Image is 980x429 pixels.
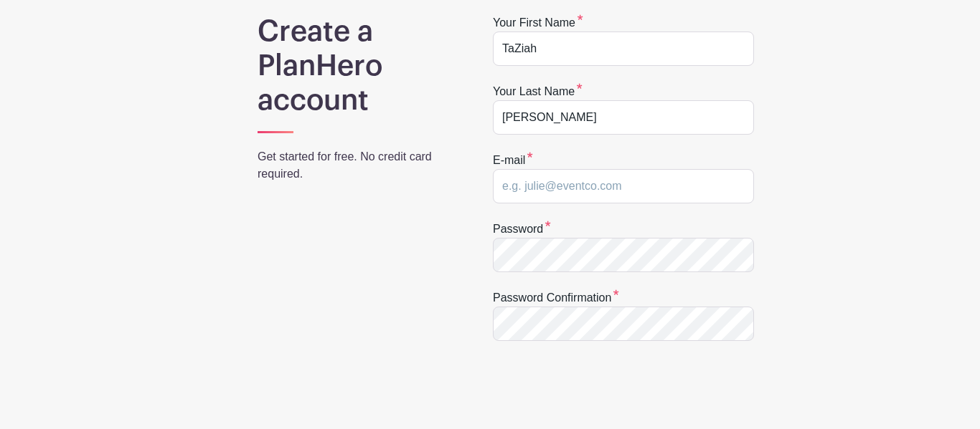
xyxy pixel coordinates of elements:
h1: Create a PlanHero account [258,14,456,117]
label: Password [493,221,551,238]
input: e.g. Smith [493,100,754,135]
p: Get started for free. No credit card required. [258,148,456,183]
iframe: reCAPTCHA [493,358,711,414]
label: Your last name [493,83,583,100]
label: Password confirmation [493,289,619,307]
input: e.g. Julie [493,32,754,66]
label: E-mail [493,152,533,169]
input: e.g. julie@eventco.com [493,169,754,203]
label: Your first name [493,14,583,32]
